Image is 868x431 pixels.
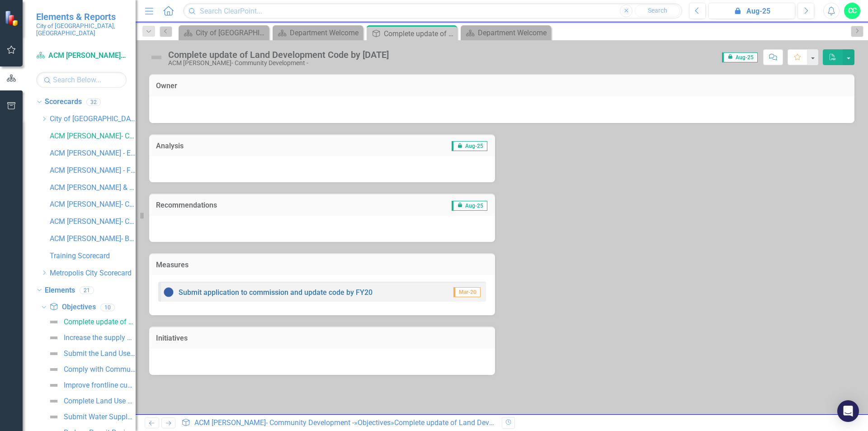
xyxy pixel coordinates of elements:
div: » » [181,418,495,428]
div: 32 [86,98,101,106]
h3: Measures [156,261,488,269]
img: No data [163,287,174,298]
img: Not Defined [48,317,59,327]
div: Increase the supply of affordable housing [64,334,136,342]
img: Not Defined [48,348,59,359]
div: Complete Land Use Plan Ammendment Process for Regional Activity by [DATE] [64,397,136,405]
a: ACM [PERSON_NAME] - Fire Rescue [50,166,136,176]
a: Increase the supply of affordable housing [46,331,136,345]
img: Not Defined [48,380,59,391]
img: Not Defined [48,364,59,375]
a: Improve frontline customer wait time. [46,378,136,393]
img: ClearPoint Strategy [5,10,20,26]
a: ACM [PERSON_NAME]- Community Development - [194,418,354,427]
a: Submit application to commission and update code by FY20 [179,288,373,297]
button: Search [635,5,680,17]
div: Complete update of Land Development Code by [DATE] [64,318,136,326]
span: Elements & Reports [36,11,127,22]
div: Department Welcome [290,27,361,38]
small: City of [GEOGRAPHIC_DATA], [GEOGRAPHIC_DATA] [36,22,127,37]
div: 10 [100,303,115,311]
h3: Recommendations [156,201,363,209]
img: Not Defined [48,332,59,343]
button: Aug-25 [708,3,795,19]
a: Comply with Community Development Block Grant Timeliness Test by [DATE] as required by Grants Pro... [46,362,136,377]
input: Search Below... [36,72,127,88]
div: Submit Water Supply Plan to SFWMD and associated Plan Ammendment by [DATE] [64,413,136,421]
a: ACM [PERSON_NAME]- C.A.R.E [50,217,136,227]
a: Scorecards [45,97,82,107]
div: Complete update of Land Development Code by [DATE] [168,50,389,60]
a: Department Welcome [275,27,361,38]
img: Not Defined [48,396,59,407]
div: Complete update of Land Development Code by [DATE] [394,418,570,427]
div: 21 [80,286,94,294]
a: Department Welcome [463,27,549,38]
div: Submit the Land Use Ammendment Application for Innovative Technology by [DATE]. [64,350,136,358]
h3: Owner [156,82,848,90]
a: Complete update of Land Development Code by [DATE] [46,315,136,329]
a: Submit Water Supply Plan to SFWMD and associated Plan Ammendment by [DATE] [46,410,136,424]
img: Not Defined [149,50,164,65]
span: Aug-25 [452,141,487,151]
input: Search ClearPoint... [183,3,682,19]
span: Aug-25 [722,52,758,62]
a: Submit the Land Use Ammendment Application for Innovative Technology by [DATE]. [46,346,136,361]
a: Objectives [49,302,95,313]
h3: Analysis [156,142,298,150]
div: Comply with Community Development Block Grant Timeliness Test by [DATE] as required by Grants Pro... [64,365,136,374]
a: Elements [45,285,75,296]
div: Department Welcome [478,27,549,38]
a: ACM [PERSON_NAME]- Community Development - [36,51,127,61]
a: ACM [PERSON_NAME] & Recreation [50,183,136,193]
a: Complete Land Use Plan Ammendment Process for Regional Activity by [DATE] [46,394,136,408]
a: Objectives [358,418,391,427]
span: Aug-25 [452,201,487,211]
a: City of [GEOGRAPHIC_DATA], [GEOGRAPHIC_DATA] [50,114,136,124]
span: Search [648,7,667,14]
div: ACM [PERSON_NAME]- Community Development - [168,60,389,66]
div: Open Intercom Messenger [837,400,859,422]
div: Improve frontline customer wait time. [64,381,136,389]
div: City of [GEOGRAPHIC_DATA] [196,27,267,38]
button: CC [844,3,860,19]
a: Training Scorecard [50,251,136,261]
a: ACM [PERSON_NAME]- Business Diversity [50,234,136,244]
a: City of [GEOGRAPHIC_DATA] [181,27,267,38]
a: ACM [PERSON_NAME] - Economic & Business Development [50,148,136,159]
h3: Initiatives [156,334,488,342]
a: Metropolis City Scorecard [50,268,136,279]
img: Not Defined [48,412,59,422]
a: ACM [PERSON_NAME]- Community Development - [50,131,136,142]
span: Mar-20 [453,287,481,297]
a: ACM [PERSON_NAME]- Cultural Affairs [50,199,136,210]
div: Aug-25 [712,6,792,17]
div: Complete update of Land Development Code by [DATE] [384,28,455,39]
